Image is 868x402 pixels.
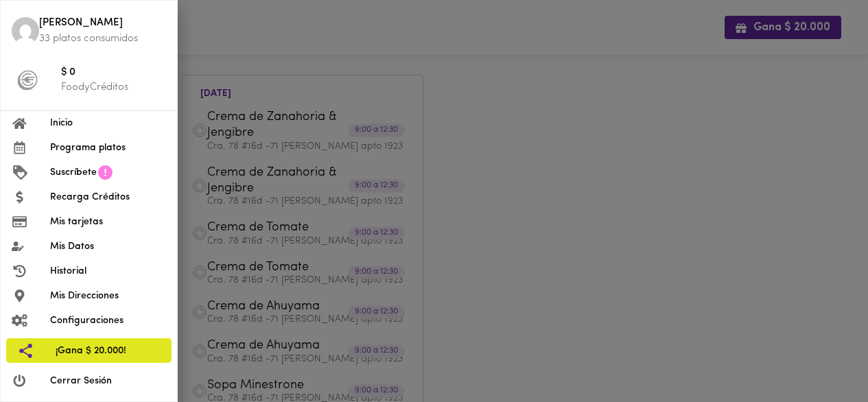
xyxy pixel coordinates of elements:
span: Recarga Créditos [50,190,166,204]
span: $ 0 [61,65,166,81]
span: Programa platos [50,141,166,155]
img: foody-creditos-black.png [17,70,38,91]
span: Mis tarjetas [50,215,166,229]
span: [PERSON_NAME] [39,16,166,32]
span: Mis Direcciones [50,289,166,303]
p: 33 platos consumidos [39,32,166,46]
span: Suscríbete [50,165,97,180]
span: Historial [50,264,166,279]
span: ¡Gana $ 20.000! [56,344,161,358]
span: Cerrar Sesión [50,374,166,388]
span: Mis Datos [50,239,166,254]
iframe: Messagebird Livechat Widget [788,322,854,388]
p: FoodyCréditos [61,80,166,95]
span: Inicio [50,116,166,130]
span: Configuraciones [50,314,166,328]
